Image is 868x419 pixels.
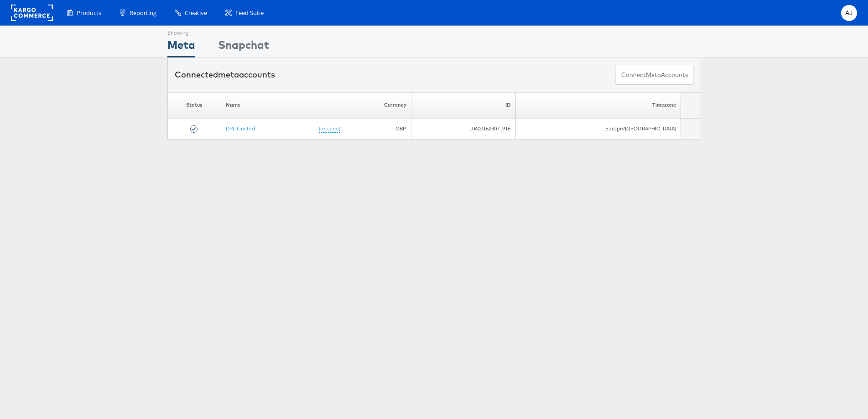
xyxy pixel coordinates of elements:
[226,124,255,131] a: DRL Limited
[845,10,853,16] span: AJ
[130,9,156,17] span: Reporting
[319,124,340,132] a: (rename)
[175,69,275,81] div: Connected accounts
[218,37,269,57] div: Snapchat
[615,65,694,85] button: ConnectmetaAccounts
[345,118,411,139] td: GBP
[411,92,515,118] th: ID
[235,9,264,17] span: Feed Suite
[411,118,515,139] td: 104001623071916
[218,69,239,80] span: meta
[167,92,221,118] th: Status
[515,92,681,118] th: Timezone
[77,9,101,17] span: Products
[345,92,411,118] th: Currency
[646,71,661,79] span: meta
[167,26,195,37] div: Showing
[185,9,207,17] span: Creative
[167,37,195,57] div: Meta
[515,118,681,139] td: Europe/[GEOGRAPHIC_DATA]
[221,92,345,118] th: Name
